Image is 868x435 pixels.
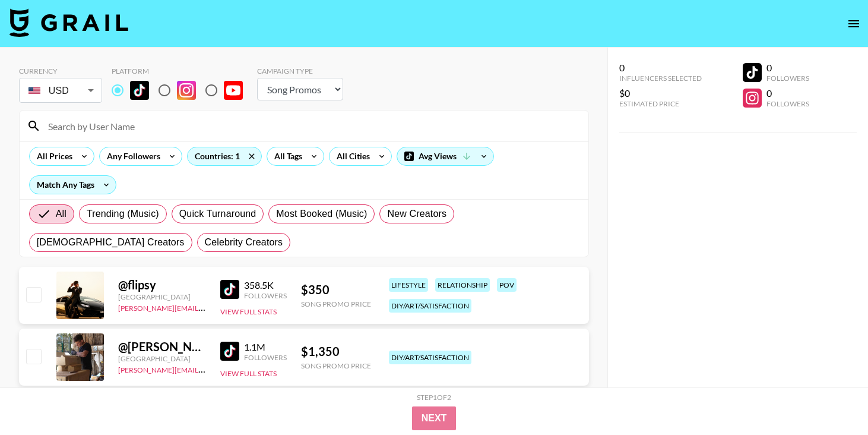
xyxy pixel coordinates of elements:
[244,353,287,362] div: Followers
[301,300,371,308] div: Song Promo Price
[619,62,702,74] div: 0
[9,8,128,37] img: Grail Talent
[220,342,239,361] img: TikTok
[417,393,451,402] div: Step 1 of 2
[244,291,287,300] div: Followers
[118,301,294,313] a: [PERSON_NAME][EMAIL_ADDRESS][DOMAIN_NAME]
[497,278,517,292] div: pov
[389,299,471,313] div: diy/art/satisfaction
[188,147,261,165] div: Countries: 1
[330,147,372,165] div: All Cities
[118,354,206,363] div: [GEOGRAPHIC_DATA]
[30,147,75,165] div: All Prices
[100,147,163,165] div: Any Followers
[389,278,428,292] div: lifestyle
[118,363,294,374] a: [PERSON_NAME][EMAIL_ADDRESS][DOMAIN_NAME]
[30,176,116,194] div: Match Any Tags
[21,80,100,101] div: USD
[267,147,305,165] div: All Tags
[87,207,159,221] span: Trending (Music)
[301,361,371,370] div: Song Promo Price
[220,307,277,316] button: View Full Stats
[301,282,371,297] div: $ 350
[619,74,702,83] div: Influencers Selected
[41,116,581,135] input: Search by User Name
[205,235,283,250] span: Celebrity Creators
[244,341,287,353] div: 1.1M
[809,376,854,421] iframe: Drift Widget Chat Controller
[177,81,196,100] img: Instagram
[619,87,702,99] div: $0
[112,67,252,75] div: Platform
[118,278,206,292] div: @ flipsy
[301,344,371,359] div: $ 1,350
[179,207,256,221] span: Quick Turnaround
[842,12,866,36] button: open drawer
[766,99,809,108] div: Followers
[19,67,102,75] div: Currency
[257,67,343,75] div: Campaign Type
[619,99,702,108] div: Estimated Price
[220,369,277,378] button: View Full Stats
[766,74,809,83] div: Followers
[37,235,185,250] span: [DEMOGRAPHIC_DATA] Creators
[766,87,809,99] div: 0
[412,406,457,430] button: Next
[435,278,490,292] div: relationship
[118,292,206,301] div: [GEOGRAPHIC_DATA]
[276,207,367,221] span: Most Booked (Music)
[244,279,287,291] div: 358.5K
[389,351,471,364] div: diy/art/satisfaction
[397,147,493,165] div: Avg Views
[220,280,239,299] img: TikTok
[130,81,149,100] img: TikTok
[56,207,66,221] span: All
[224,81,243,100] img: YouTube
[766,62,809,74] div: 0
[118,339,206,354] div: @ [PERSON_NAME].gee__
[387,207,446,221] span: New Creators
